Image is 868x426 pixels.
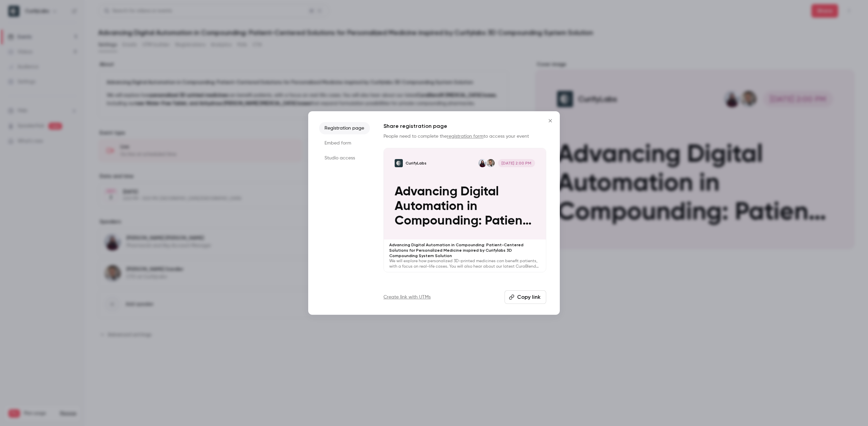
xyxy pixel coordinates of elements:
[383,133,546,140] p: People need to complete the to access your event
[395,159,403,167] img: Advancing Digital Automation in Compounding: Patient-Centered Solutions for Personalized Medicine...
[447,134,484,139] a: registration form
[498,159,535,167] span: [DATE] 2:00 PM
[383,122,546,130] h1: Share registration page
[319,152,370,164] li: Studio access
[406,160,427,166] p: CurifyLabs
[383,148,546,272] a: Advancing Digital Automation in Compounding: Patient-Centered Solutions for Personalized Medicine...
[544,114,557,128] button: Close
[389,242,540,258] p: Advancing Digital Automation in Compounding: Patient-Centered Solutions for Personalized Medicine...
[319,122,370,134] li: Registration page
[478,159,487,167] img: Ludmila Hrižanovska
[395,185,535,229] p: Advancing Digital Automation in Compounding: Patient-Centered Solutions for Personalized Medicine...
[487,159,495,167] img: Niklas Sandler
[389,258,540,269] p: We will explore how personalized 3D-printed medicines can benefit patients, with a focus on real-...
[505,290,546,304] button: Copy link
[383,294,431,301] a: Create link with UTMs
[319,137,370,149] li: Embed form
